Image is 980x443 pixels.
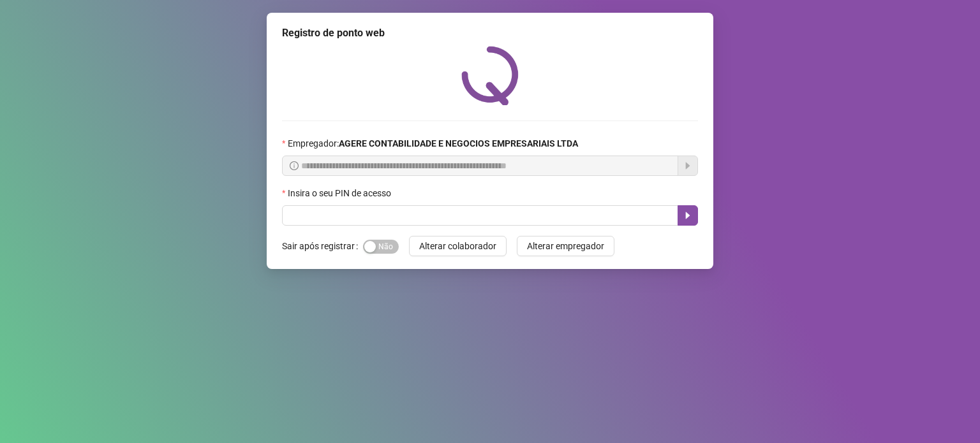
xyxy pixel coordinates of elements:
div: Registro de ponto web [282,25,698,41]
label: Sair após registrar [282,236,363,256]
span: info-circle [290,161,299,170]
img: QRPoint [461,46,519,105]
label: Insira o seu PIN de acesso [282,186,399,200]
strong: AGERE CONTABILIDADE E NEGOCIOS EMPRESARIAIS LTDA [339,138,578,149]
span: Alterar empregador [527,239,604,253]
button: Alterar colaborador [409,236,507,256]
span: Empregador : [288,136,578,150]
span: Alterar colaborador [419,239,496,253]
span: caret-right [683,210,693,221]
button: Alterar empregador [517,236,614,256]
